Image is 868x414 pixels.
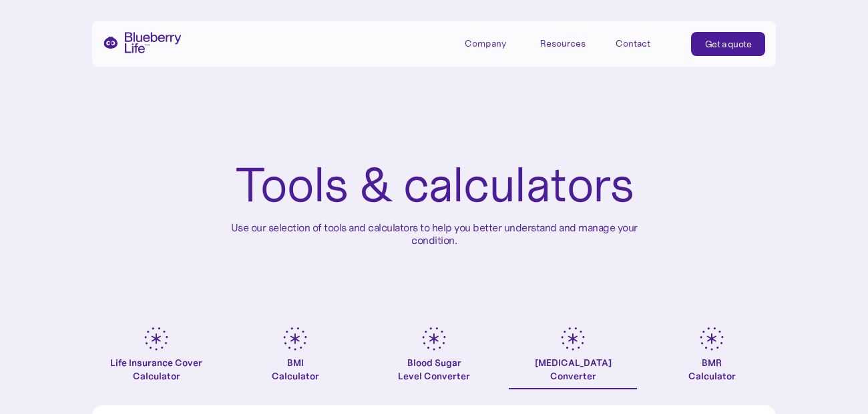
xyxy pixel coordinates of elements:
div: Resources [540,32,600,54]
div: Contact [616,38,650,49]
div: BMI Calculator [272,356,319,383]
div: Company [465,38,506,49]
a: Blood SugarLevel Converter [370,327,498,389]
h1: Tools & calculators [235,160,634,211]
div: Get a quote [705,37,752,51]
p: Use our selection of tools and calculators to help you better understand and manage your condition. [220,221,648,247]
a: [MEDICAL_DATA]Converter [509,327,637,389]
a: Contact [616,32,676,54]
div: Blood Sugar Level Converter [398,356,470,383]
div: Resources [540,38,586,49]
a: home [103,32,182,53]
a: BMRCalculator [648,327,776,389]
div: Company [465,32,525,54]
a: BMICalculator [231,327,359,389]
a: Get a quote [691,32,766,56]
div: Life Insurance Cover Calculator [92,356,220,383]
div: BMR Calculator [688,356,736,383]
a: Life Insurance Cover Calculator [92,327,220,389]
div: [MEDICAL_DATA] Converter [535,356,612,383]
